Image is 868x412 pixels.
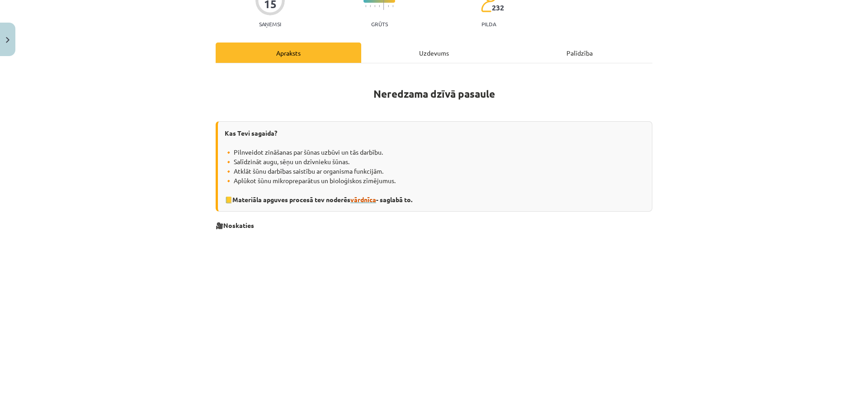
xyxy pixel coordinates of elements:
[223,221,254,229] b: Noskaties
[392,5,393,7] img: icon-short-line-57e1e144782c952c97e751825c79c345078a6d821885a25fce030b3d8c18986b.svg
[350,195,376,204] a: vārdnīca
[225,129,277,137] strong: Kas Tevi sagaida?
[388,5,389,7] img: icon-short-line-57e1e144782c952c97e751825c79c345078a6d821885a25fce030b3d8c18986b.svg
[365,5,366,7] img: icon-short-line-57e1e144782c952c97e751825c79c345078a6d821885a25fce030b3d8c18986b.svg
[216,221,652,230] p: 🎥
[232,195,412,204] strong: Materiāla apguves procesā tev noderēs - saglabā to.
[216,43,361,63] div: Apraksts
[370,5,371,7] img: icon-short-line-57e1e144782c952c97e751825c79c345078a6d821885a25fce030b3d8c18986b.svg
[371,21,388,27] p: Grūts
[507,43,652,63] div: Palīdzība
[255,21,285,27] p: Saņemsi
[361,43,507,63] div: Uzdevums
[379,5,380,7] img: icon-short-line-57e1e144782c952c97e751825c79c345078a6d821885a25fce030b3d8c18986b.svg
[492,4,504,12] span: 232
[481,21,496,27] p: pilda
[373,87,495,100] strong: Neredzama dzīvā pasaule
[6,37,9,43] img: icon-close-lesson-0947bae3869378f0d4975bcd49f059093ad1ed9edebbc8119c70593378902aed.svg
[216,121,652,212] div: 🔸 Pilnveidot zināšanas par šūnas uzbūvi un tās darbību. 🔸 Salīdzināt augu, sēņu un dzīvnieku šūna...
[374,5,375,7] img: icon-short-line-57e1e144782c952c97e751825c79c345078a6d821885a25fce030b3d8c18986b.svg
